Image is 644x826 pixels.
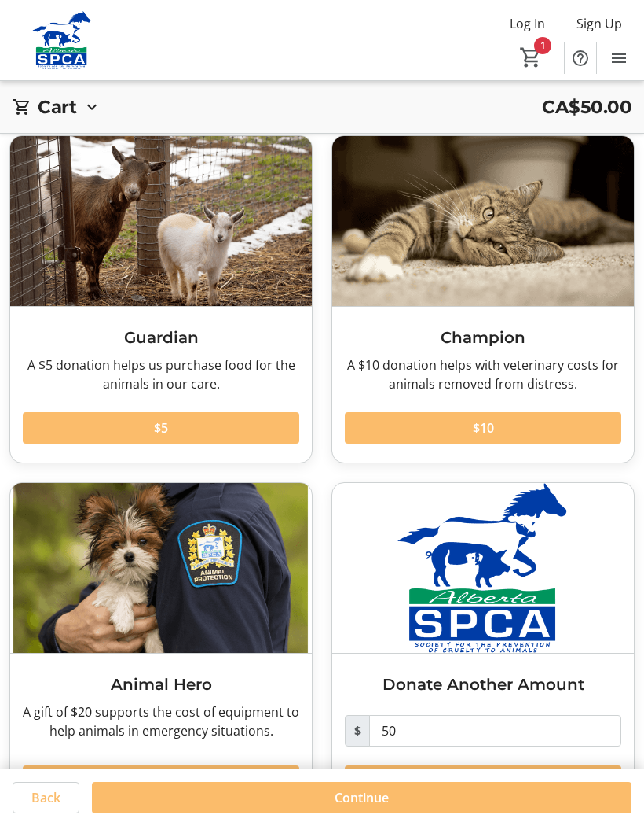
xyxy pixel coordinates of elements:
[23,326,299,349] h3: Guardian
[154,419,168,437] span: $5
[564,11,635,36] button: Sign Up
[23,412,299,444] button: $5
[335,788,389,807] span: Continue
[23,673,299,696] h3: Animal Hero
[510,14,545,33] span: Log In
[9,11,114,70] img: Alberta SPCA's Logo
[345,765,621,797] button: Add Donation
[369,715,621,747] input: Donation Amount
[542,94,631,120] span: CA$50.00
[92,782,631,813] button: Continue
[10,483,312,653] img: Animal Hero
[13,782,79,813] button: Back
[603,42,635,74] button: Menu
[497,11,558,36] button: Log In
[345,326,621,349] h3: Champion
[345,412,621,444] button: $10
[576,14,622,33] span: Sign Up
[473,419,494,437] span: $10
[23,356,299,393] div: A $5 donation helps us purchase food for the animals in our care.
[565,42,596,74] button: Help
[332,483,634,653] img: Donate Another Amount
[10,136,312,306] img: Guardian
[38,94,76,120] h2: Cart
[23,765,299,797] button: $20
[23,702,299,740] div: A gift of $20 supports the cost of equipment to help animals in emergency situations.
[345,673,621,696] h3: Donate Another Amount
[345,715,370,747] span: $
[345,356,621,393] div: A $10 donation helps with veterinary costs for animals removed from distress.
[517,43,545,72] button: Cart
[332,136,634,306] img: Champion
[31,788,60,807] span: Back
